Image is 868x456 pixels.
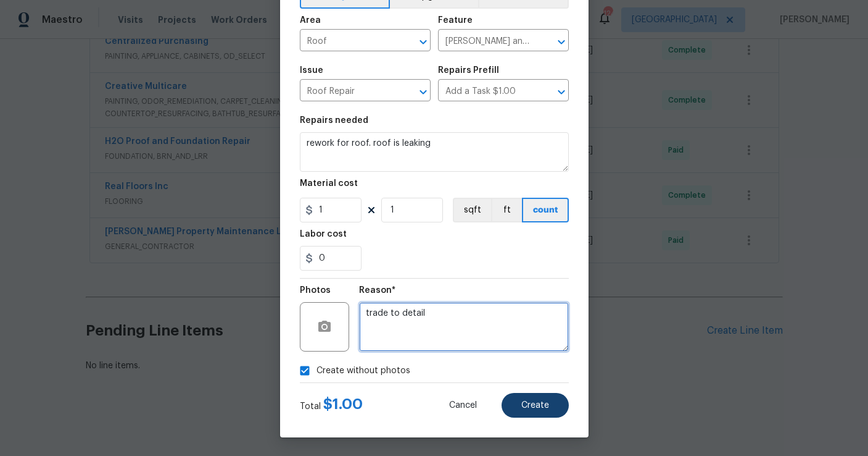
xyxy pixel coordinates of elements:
[415,83,432,101] button: Open
[522,198,569,222] button: count
[300,116,368,125] h5: Repairs needed
[323,397,363,412] span: $ 1.00
[453,198,491,222] button: sqft
[521,401,549,410] span: Create
[438,66,499,75] h5: Repairs Prefill
[415,33,432,51] button: Open
[300,132,569,172] textarea: rework for roof. roof is leaking
[300,66,323,75] h5: Issue
[300,16,321,25] h5: Area
[300,179,358,188] h5: Material cost
[553,83,570,101] button: Open
[359,302,569,352] textarea: trade to detail
[491,198,522,222] button: ft
[449,401,477,410] span: Cancel
[300,398,363,413] div: Total
[316,365,410,378] span: Create without photos
[359,286,395,295] h5: Reason*
[429,393,497,418] button: Cancel
[502,393,569,418] button: Create
[553,33,570,51] button: Open
[300,286,331,295] h5: Photos
[438,16,473,25] h5: Feature
[300,230,347,239] h5: Labor cost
